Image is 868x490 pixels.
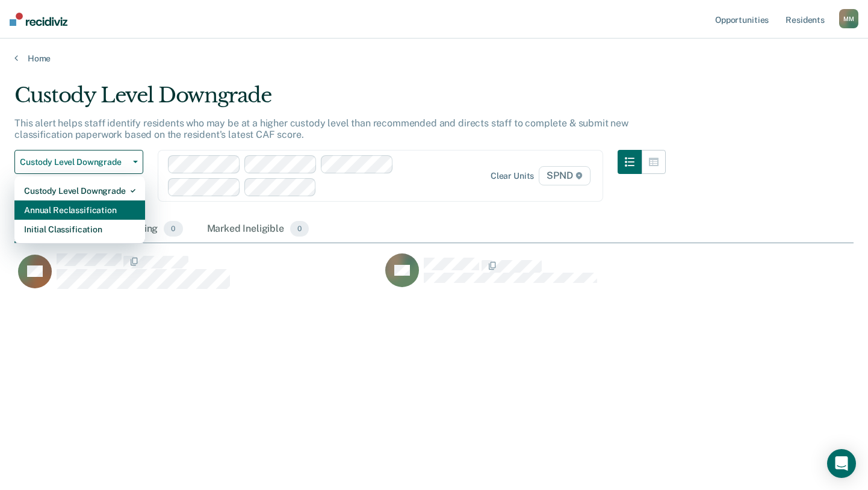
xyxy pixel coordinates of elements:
div: CaseloadOpportunityCell-00519916 [14,253,382,301]
span: 0 [164,221,182,237]
span: Custody Level Downgrade [20,157,128,167]
div: Custody Level Downgrade [24,181,135,200]
div: Annual Reclassification [24,200,135,220]
a: Home [14,53,854,64]
div: Open Intercom Messenger [827,449,856,478]
span: SPND [539,166,590,185]
div: Marked Ineligible0 [205,216,312,243]
button: MM [839,9,858,28]
p: This alert helps staff identify residents who may be at a higher custody level than recommended a... [14,117,628,140]
div: Pending0 [119,216,185,243]
div: Custody Level Downgrade [14,83,666,117]
div: M M [839,9,858,28]
img: Recidiviz [10,13,67,26]
div: Initial Classification [24,220,135,239]
div: Clear units [491,171,535,181]
span: 0 [290,221,309,237]
div: CaseloadOpportunityCell-00118110 [382,253,749,301]
button: Custody Level Downgrade [14,150,143,174]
